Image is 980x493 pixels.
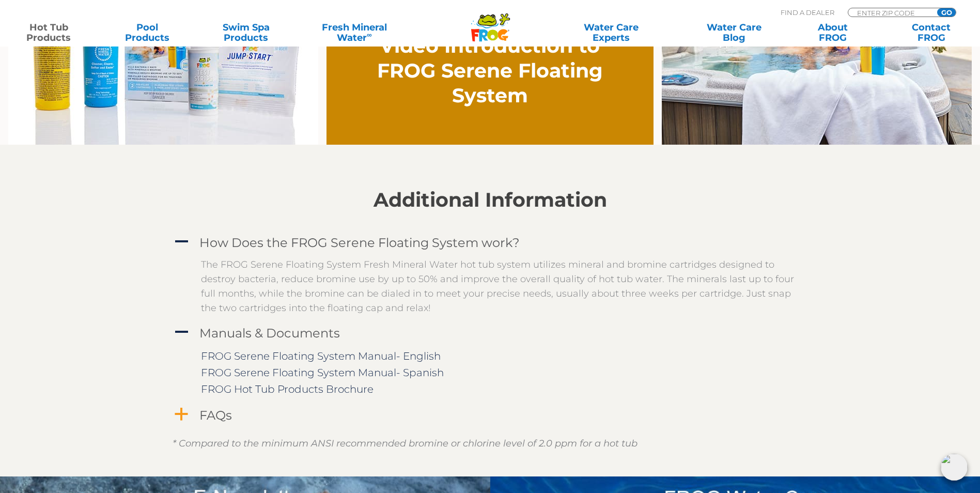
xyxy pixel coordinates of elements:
a: ContactFROG [893,22,970,43]
input: Zip Code Form [856,8,926,17]
h4: How Does the FROG Serene Floating System work? [199,236,520,250]
a: A How Does the FROG Serene Floating System work? [173,233,808,252]
h4: Manuals & Documents [199,326,340,340]
h2: Additional Information [173,189,808,211]
h2: Video Introduction to FROG Serene Floating System [376,34,604,108]
h4: FAQs [199,408,232,422]
a: Swim SpaProducts [208,22,285,43]
span: a [174,407,189,422]
a: a FAQs [173,406,808,425]
a: A Manuals & Documents [173,323,808,343]
span: A [174,325,189,340]
em: * Compared to the minimum ANSI recommended bromine or chlorine level of 2.0 ppm for a hot tub [173,438,637,449]
a: FROG Serene Floating System Manual- English [201,350,441,362]
a: AboutFROG [794,22,871,43]
span: A [174,234,189,250]
img: openIcon [941,454,968,481]
sup: ∞ [367,30,372,39]
a: FROG Serene Floating System Manual- Spanish [201,366,444,379]
a: Water CareBlog [695,22,772,43]
a: Hot TubProducts [10,22,87,43]
p: The FROG Serene Floating System Fresh Mineral Water hot tub system utilizes mineral and bromine c... [201,257,795,315]
input: GO [937,8,956,17]
a: PoolProducts [109,22,186,43]
p: Find A Dealer [781,8,834,17]
a: Fresh MineralWater∞ [306,22,402,43]
a: FROG Hot Tub Products Brochure [201,383,374,395]
a: Water CareExperts [549,22,674,43]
